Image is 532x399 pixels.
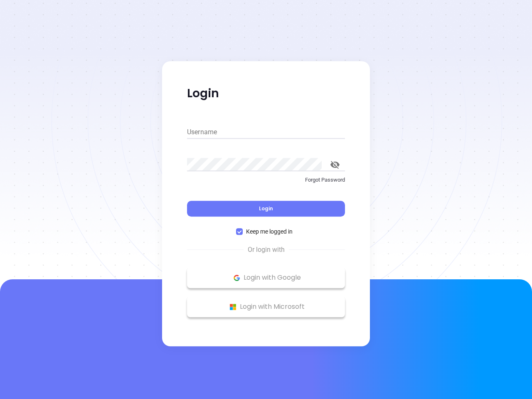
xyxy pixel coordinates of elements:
button: Login [187,201,345,217]
span: Keep me logged in [243,227,296,236]
button: toggle password visibility [325,155,345,175]
p: Forgot Password [187,176,345,184]
a: Forgot Password [187,176,345,191]
p: Login with Microsoft [191,300,341,313]
img: Google Logo [232,273,242,283]
p: Login with Google [191,271,341,284]
p: Login [187,86,345,101]
span: Or login with [244,245,289,255]
button: Microsoft Logo Login with Microsoft [187,296,345,317]
button: Google Logo Login with Google [187,267,345,288]
img: Microsoft Logo [228,302,238,312]
span: Login [259,205,273,212]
